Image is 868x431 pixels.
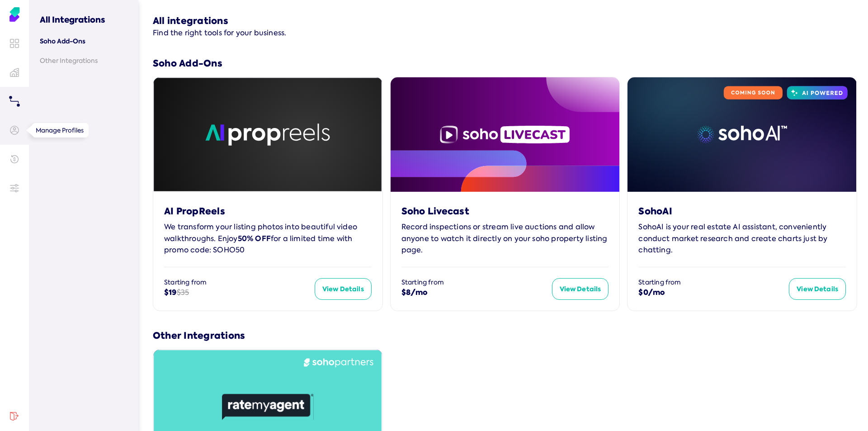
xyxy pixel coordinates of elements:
[638,278,789,287] div: Starting from
[7,7,22,22] img: Soho Agent Portal Home
[552,278,609,300] button: View Details
[401,205,609,218] div: Soho Livecast
[315,278,372,300] button: View Details
[238,233,271,244] b: 50% OFF
[164,205,372,218] div: AI PropReels
[153,27,286,39] p: Find the right tools for your business.
[401,221,609,256] div: Record inspections or stream live auctions and allow anyone to watch it directly on your soho pro...
[153,329,857,342] h3: Other Integrations
[401,278,552,287] div: Starting from
[164,287,315,298] div: $19
[164,221,372,256] div: We transform your listing photos into beautiful video walkthroughs. Enjoy for a limited time with...
[401,287,552,298] div: $8/mo
[638,287,789,298] div: $0/mo
[40,37,127,46] a: Soho Add-Ons
[153,57,857,70] h3: Soho Add-Ons
[40,4,127,26] h3: All Integrations
[177,288,189,297] span: $35
[153,4,286,27] h2: All integrations
[164,278,315,287] div: Starting from
[789,278,846,300] button: View Details
[638,221,846,256] div: SohoAI is your real estate AI assistant, conveniently conduct market research and create charts j...
[40,57,127,65] a: Other Integrations
[638,205,846,218] div: SohoAI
